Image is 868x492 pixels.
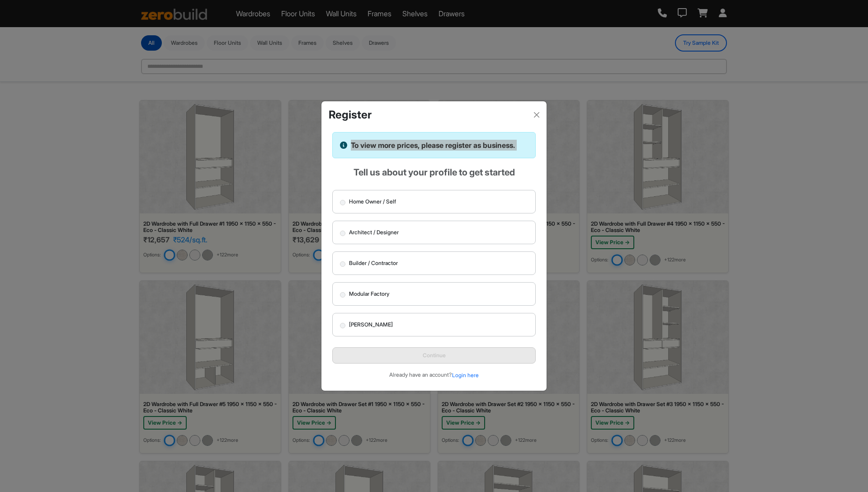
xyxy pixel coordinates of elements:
span: Modular Factory [349,290,389,298]
input: Modular Factory [340,292,345,298]
span: Home Owner / Self [349,198,396,206]
p: Tell us about your profile to get started [332,166,536,179]
button: Close [530,109,543,121]
input: Builder / Contractor [340,261,345,267]
span: [PERSON_NAME] [349,321,393,329]
span: Already have an account? [389,372,452,378]
span: Builder / Contractor [349,259,398,267]
span: Architect / Designer [349,228,399,237]
div: To view more prices, please register as business. [332,132,536,158]
input: [PERSON_NAME] [340,323,345,328]
button: Login here [452,371,479,380]
h4: Register [329,109,372,122]
input: Architect / Designer [340,231,345,236]
input: Home Owner / Self [340,200,345,205]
